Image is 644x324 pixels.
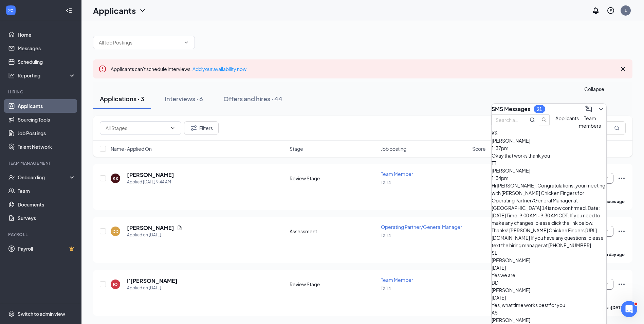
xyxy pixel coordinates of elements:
[18,211,76,225] a: Surveys
[492,271,606,279] div: Yes we are
[492,249,606,256] div: SL
[111,145,152,152] span: Name · Applied On
[18,310,65,317] div: Switch to admin view
[381,224,462,230] span: Operating Partner/General Manager
[492,152,606,159] div: Okay that works thank you
[539,114,550,125] button: search
[177,225,182,231] svg: Document
[492,159,606,167] div: TT
[184,40,189,45] svg: ChevronDown
[583,104,594,114] button: ComposeMessage
[8,72,15,79] svg: Analysis
[381,277,413,283] span: Team Member
[492,175,509,181] span: 1:34pm
[8,89,74,95] div: Hiring
[539,117,549,123] span: search
[18,28,76,41] a: Home
[8,310,15,317] svg: Settings
[192,66,246,72] a: Add your availability now
[625,7,627,13] div: L
[579,115,601,129] span: Team members
[492,105,530,113] h3: SMS Messages
[223,94,282,103] div: Offers and hires · 44
[614,125,620,131] svg: MagnifyingGlass
[18,174,70,181] div: Onboarding
[165,94,203,103] div: Interviews · 6
[127,277,178,285] h5: I’[PERSON_NAME]
[606,252,625,257] b: a day ago
[18,113,76,126] a: Sourcing Tools
[127,179,174,185] div: Applied [DATE] 9:44 AM
[472,145,486,152] span: Score
[18,126,76,140] a: Job Postings
[18,55,76,69] a: Scheduling
[611,305,625,310] b: [DATE]
[381,180,391,185] span: TX 14
[496,116,520,124] input: Search applicant
[18,41,76,55] a: Messages
[127,171,174,179] h5: [PERSON_NAME]
[66,7,72,14] svg: Collapse
[492,265,506,271] span: [DATE]
[18,140,76,154] a: Talent Network
[597,105,605,113] svg: ChevronDown
[113,176,118,181] div: KS
[592,6,600,15] svg: Notifications
[98,65,107,73] svg: Error
[112,229,118,234] div: DD
[381,286,391,291] span: TX 14
[18,72,76,79] div: Reporting
[492,317,530,323] span: [PERSON_NAME]
[7,7,14,14] svg: WorkstreamLogo
[492,257,530,263] span: [PERSON_NAME]
[530,117,535,123] svg: MagnifyingGlass
[99,39,181,46] input: All Job Postings
[18,242,76,255] a: PayrollCrown
[170,125,176,131] svg: ChevronDown
[555,115,579,121] span: Applicants
[8,232,74,237] div: Payroll
[18,184,76,198] a: Team
[127,224,174,232] h5: [PERSON_NAME]
[381,233,391,238] span: TX 14
[492,167,530,174] span: [PERSON_NAME]
[537,106,542,112] div: 21
[381,145,406,152] span: Job posting
[492,294,506,301] span: [DATE]
[492,309,606,316] div: AS
[93,5,136,16] h1: Applicants
[595,104,606,114] button: ChevronDown
[492,301,606,309] div: Yes, what time works best for you
[100,94,144,103] div: Applications · 3
[290,145,303,152] span: Stage
[290,175,377,182] div: Review Stage
[492,129,606,137] div: KS
[113,282,118,287] div: IO
[8,174,15,181] svg: UserCheck
[492,182,606,249] div: Hi [PERSON_NAME]. Congratulations, your meeting with [PERSON_NAME] Chicken Fingers for Operating ...
[127,232,182,238] div: Applied on [DATE]
[602,199,625,204] b: 5 hours ago
[111,66,246,72] span: Applicants can't schedule interviews.
[618,227,626,235] svg: Ellipses
[18,99,76,113] a: Applicants
[492,138,530,144] span: [PERSON_NAME]
[18,198,76,211] a: Documents
[381,171,413,177] span: Team Member
[492,279,606,286] div: DD
[618,280,626,288] svg: Ellipses
[190,124,198,132] svg: Filter
[621,301,637,317] iframe: Intercom live chat
[8,160,74,166] div: Team Management
[139,6,147,15] svg: ChevronDown
[290,228,377,235] div: Assessment
[290,281,377,288] div: Review Stage
[607,6,615,15] svg: QuestionInfo
[492,145,509,151] span: 1:37pm
[585,105,593,113] svg: ComposeMessage
[619,65,627,73] svg: Cross
[184,121,219,135] button: Filter Filters
[618,174,626,182] svg: Ellipses
[584,85,604,93] div: Collapse
[127,285,178,291] div: Applied on [DATE]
